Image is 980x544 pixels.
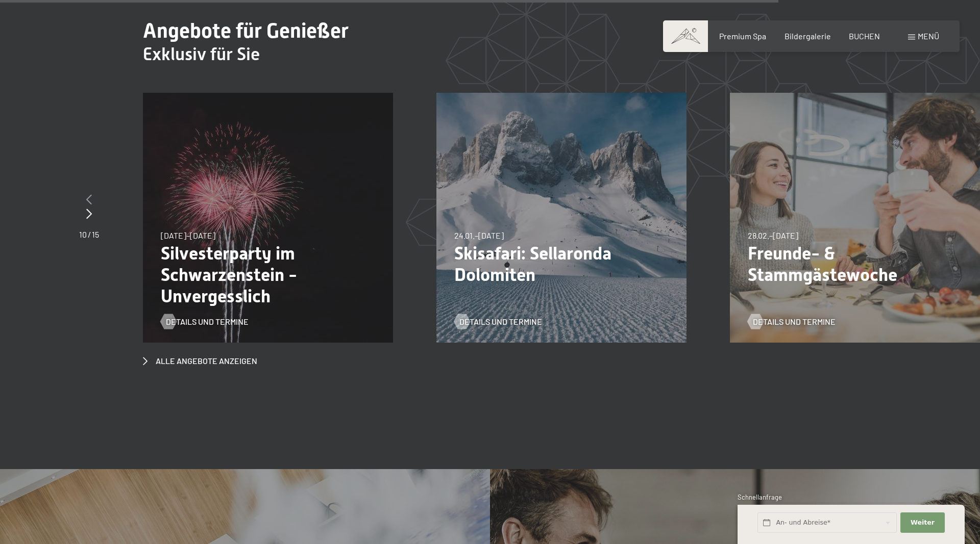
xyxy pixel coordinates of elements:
[738,493,782,501] span: Schnellanfrage
[719,31,766,41] a: Premium Spa
[143,19,349,43] span: Angebote für Genießer
[849,31,880,41] a: BUCHEN
[454,243,669,286] p: Skisafari: Sellaronda Dolomiten
[161,243,375,307] p: Silvesterparty im Schwarzenstein - Unvergesslich
[454,316,542,327] a: Details und Termine
[161,316,249,327] a: Details und Termine
[88,229,91,239] span: /
[143,44,260,64] span: Exklusiv für Sie
[166,316,249,327] span: Details und Termine
[161,230,215,240] span: [DATE]–[DATE]
[748,316,836,327] a: Details und Termine
[459,316,542,327] span: Details und Termine
[918,31,939,41] span: Menü
[143,355,257,367] a: Alle Angebote anzeigen
[911,518,935,527] span: Weiter
[748,230,798,240] span: 28.02.–[DATE]
[92,229,99,239] span: 15
[748,243,962,286] p: Freunde- & Stammgästewoche
[900,512,944,533] button: Weiter
[454,230,504,240] span: 24.01.–[DATE]
[79,229,87,239] span: 10
[753,316,836,327] span: Details und Termine
[156,355,257,367] span: Alle Angebote anzeigen
[785,31,831,41] a: Bildergalerie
